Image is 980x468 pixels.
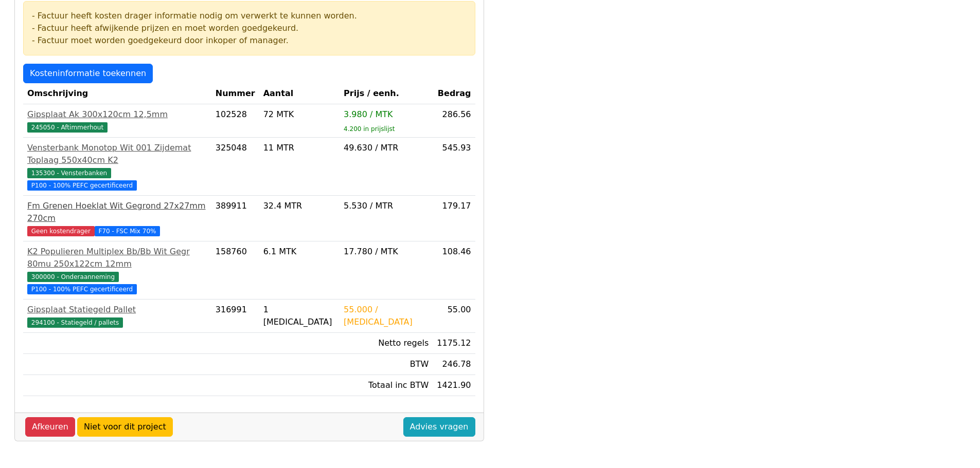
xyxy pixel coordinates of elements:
td: 1421.90 [433,375,475,396]
td: 246.78 [433,354,475,375]
a: Advies vragen [403,417,475,437]
div: 49.630 / MTR [344,142,429,154]
td: 55.00 [433,299,475,333]
div: Gipsplaat Statiegeld Pallet [27,304,207,316]
a: K2 Populieren Multiplex Bb/Bb Wit Gegr 80mu 250x122cm 12mm300000 - Onderaanneming P100 - 100% PEF... [27,246,207,295]
th: Bedrag [433,83,475,104]
th: Nummer [211,83,259,104]
td: 545.93 [433,138,475,196]
span: P100 - 100% PEFC gecertificeerd [27,284,137,294]
td: BTW [340,354,433,375]
a: Fm Grenen Hoeklat Wit Gegrond 27x27mm 270cmGeen kostendragerF70 - FSC Mix 70% [27,200,207,237]
td: Totaal inc BTW [340,375,433,396]
span: Geen kostendrager [27,226,95,236]
th: Omschrijving [23,83,211,104]
a: Gipsplaat Ak 300x120cm 12,5mm245050 - Aftimmerhout [27,108,207,133]
div: 3.980 / MTK [344,108,429,121]
div: - Factuur heeft kosten drager informatie nodig om verwerkt te kunnen worden. [32,10,467,22]
div: 55.000 / [MEDICAL_DATA] [344,304,429,328]
td: 102528 [211,104,259,138]
span: P100 - 100% PEFC gecertificeerd [27,180,137,191]
sub: 4.200 in prijslijst [344,125,395,133]
td: 179.17 [433,196,475,241]
td: 1175.12 [433,333,475,354]
a: Afkeuren [25,417,75,437]
div: Gipsplaat Ak 300x120cm 12,5mm [27,108,207,121]
td: 316991 [211,299,259,333]
div: 17.780 / MTK [344,246,429,258]
th: Aantal [259,83,340,104]
td: 158760 [211,241,259,299]
div: Vensterbank Monotop Wit 001 Zijdemat Toplaag 550x40cm K2 [27,142,207,166]
a: Niet voor dit project [77,417,173,437]
td: 325048 [211,138,259,196]
td: Netto regels [340,333,433,354]
div: 6.1 MTK [263,246,335,258]
span: 294100 - Statiegeld / pallets [27,317,123,328]
span: 245050 - Aftimmerhout [27,122,108,133]
div: 72 MTK [263,108,335,121]
a: Kosteninformatie toekennen [23,64,153,83]
span: 300000 - Onderaanneming [27,272,119,282]
div: Fm Grenen Hoeklat Wit Gegrond 27x27mm 270cm [27,200,207,224]
span: 135300 - Vensterbanken [27,168,111,178]
div: 5.530 / MTR [344,200,429,212]
td: 389911 [211,196,259,241]
a: Gipsplaat Statiegeld Pallet294100 - Statiegeld / pallets [27,304,207,328]
div: K2 Populieren Multiplex Bb/Bb Wit Gegr 80mu 250x122cm 12mm [27,246,207,270]
td: 286.56 [433,104,475,138]
th: Prijs / eenh. [340,83,433,104]
div: - Factuur moet worden goedgekeurd door inkoper of manager. [32,34,467,47]
div: 32.4 MTR [263,200,335,212]
div: 11 MTR [263,142,335,154]
span: F70 - FSC Mix 70% [95,226,161,236]
div: 1 [MEDICAL_DATA] [263,304,335,328]
td: 108.46 [433,241,475,299]
div: - Factuur heeft afwijkende prijzen en moet worden goedgekeurd. [32,22,467,34]
a: Vensterbank Monotop Wit 001 Zijdemat Toplaag 550x40cm K2135300 - Vensterbanken P100 - 100% PEFC g... [27,142,207,191]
